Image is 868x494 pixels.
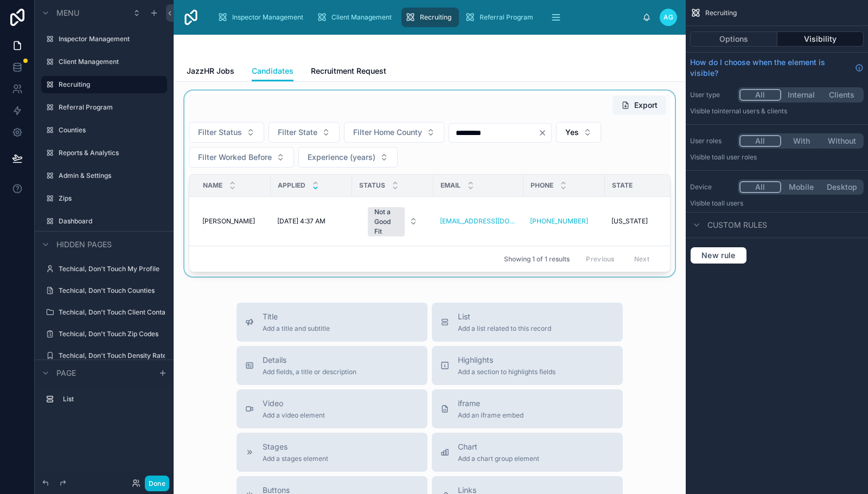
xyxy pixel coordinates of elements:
[278,181,305,190] span: Applied
[237,433,427,472] button: StagesAdd a stages element
[690,31,777,47] button: Options
[461,8,541,27] a: Referral Program
[690,57,864,79] a: How do I choose when the element is visible?
[458,398,524,409] span: iframe
[263,368,356,376] span: Add fields, a title or description
[458,355,556,365] span: Highlights
[263,398,325,409] span: Video
[208,5,642,29] div: scrollable content
[821,89,862,101] button: Clients
[59,286,165,295] label: Techical, Don't Touch Counties
[612,181,633,190] span: State
[359,181,385,190] span: Status
[263,324,330,333] span: Add a title and subtitle
[458,454,539,463] span: Add a chart group element
[263,411,325,420] span: Add a video element
[458,368,556,376] span: Add a section to highlights fields
[252,66,293,76] span: Candidates
[690,199,864,208] p: Visible to
[718,199,743,207] span: all users
[458,411,524,420] span: Add an iframe embed
[432,433,623,472] button: ChartAdd a chart group element
[690,57,851,79] span: How do I choose when the element is visible?
[59,80,161,89] label: Recruiting
[59,330,165,338] a: Techical, Don't Touch Zip Codes
[690,247,747,264] button: New rule
[690,91,733,99] label: User type
[663,13,673,22] span: AG
[705,9,737,17] span: Recruiting
[690,107,864,116] p: Visible to
[504,255,570,264] span: Showing 1 of 1 results
[59,103,165,112] label: Referral Program
[432,303,623,342] button: ListAdd a list related to this record
[690,183,733,191] label: Device
[707,220,767,230] span: Custom rules
[59,351,165,360] label: Techical, Don't Touch Density Rate Deciles
[480,13,533,22] span: Referral Program
[56,8,79,18] span: Menu
[458,324,551,333] span: Add a list related to this record
[263,355,356,365] span: Details
[458,441,539,452] span: Chart
[739,135,781,147] button: All
[63,395,163,403] label: List
[311,66,386,76] span: Recruitment Request
[781,135,822,147] button: With
[697,251,740,260] span: New rule
[145,476,169,491] button: Done
[56,239,112,250] span: Hidden pages
[432,346,623,385] button: HighlightsAdd a section to highlights fields
[59,57,165,66] label: Client Management
[237,389,427,428] button: VideoAdd a video element
[781,181,822,193] button: Mobile
[187,61,234,83] a: JazzHR Jobs
[690,153,864,162] p: Visible to
[458,311,551,322] span: List
[59,265,165,273] label: Techical, Don't Touch My Profile
[739,181,781,193] button: All
[441,181,461,190] span: Email
[232,13,303,22] span: Inspector Management
[777,31,864,47] button: Visibility
[59,194,165,203] label: Zips
[432,389,623,428] button: iframeAdd an iframe embed
[59,126,165,134] label: Counties
[59,308,165,317] label: Techical, Don't Touch Client Contacts
[214,8,311,27] a: Inspector Management
[739,89,781,101] button: All
[690,137,733,145] label: User roles
[420,13,451,22] span: Recruiting
[718,107,787,115] span: Internal users & clients
[331,13,392,22] span: Client Management
[59,149,165,157] label: Reports & Analytics
[401,8,459,27] a: Recruiting
[252,61,293,82] a: Candidates
[203,181,222,190] span: Name
[59,217,165,226] label: Dashboard
[313,8,399,27] a: Client Management
[35,386,174,419] div: scrollable content
[237,303,427,342] button: TitleAdd a title and subtitle
[263,441,328,452] span: Stages
[311,61,386,83] a: Recruitment Request
[237,346,427,385] button: DetailsAdd fields, a title or description
[821,135,862,147] button: Without
[821,181,862,193] button: Desktop
[59,35,165,43] label: Inspector Management
[781,89,822,101] button: Internal
[182,9,200,26] img: App logo
[187,66,234,76] span: JazzHR Jobs
[59,171,165,180] label: Admin & Settings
